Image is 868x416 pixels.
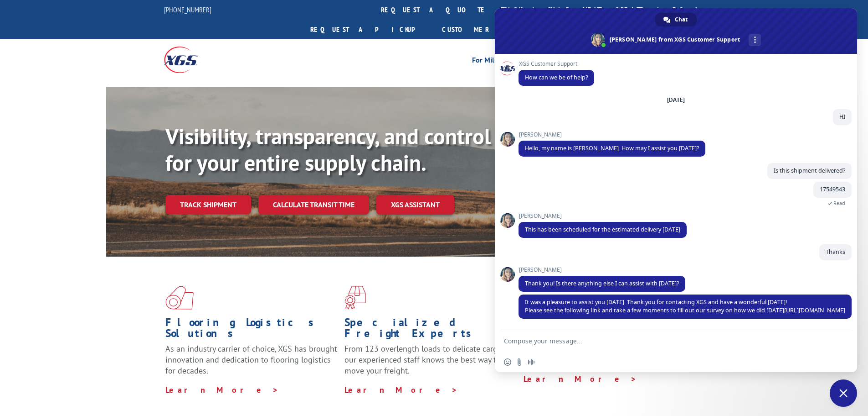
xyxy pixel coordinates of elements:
[344,317,517,343] h1: Specialized Freight Experts
[165,317,338,343] h1: Flooring Logistics Solutions
[344,286,366,310] img: xgs-icon-focused-on-flooring-red
[667,97,685,103] div: [DATE]
[472,57,500,67] a: For Mills
[524,374,637,384] a: Learn More >
[344,343,517,384] p: From 123 overlength loads to delicate cargo, our experienced staff knows the best way to move you...
[435,20,554,39] a: Customer Portal
[839,113,845,121] span: HI
[376,195,454,215] a: XGS ASSISTANT
[519,61,594,67] span: XGS Customer Support
[820,185,845,193] span: 17549543
[165,122,491,177] b: Visibility, transparency, and control for your entire supply chain.
[344,384,458,395] a: Learn More >
[525,298,845,314] span: It was a pleasure to assist you [DATE]. Thank you for contacting XGS and have a wonderful [DATE]!...
[303,20,435,39] a: Request a pickup
[165,343,337,376] span: As an industry carrier of choice, XGS has brought innovation and dedication to flooring logistics...
[525,144,699,152] span: Hello, my name is [PERSON_NAME]. How may I assist you [DATE]?
[528,358,535,366] span: Audio message
[675,13,688,26] span: Chat
[504,358,511,366] span: Insert an emoji
[519,213,687,219] span: [PERSON_NAME]
[525,279,679,287] span: Thank you! Is there anything else I can assist with [DATE]?
[519,132,705,138] span: [PERSON_NAME]
[774,167,845,174] span: Is this shipment delivered?
[826,248,845,256] span: Thanks
[165,195,251,214] a: Track shipment
[749,34,761,46] div: More channels
[525,74,588,81] span: How can we be of help?
[833,200,845,206] span: Read
[165,286,194,310] img: xgs-icon-total-supply-chain-intelligence-red
[164,5,211,14] a: [PHONE_NUMBER]
[830,379,857,407] div: Close chat
[655,13,697,26] div: Chat
[504,337,828,345] textarea: Compose your message...
[258,195,369,215] a: Calculate transit time
[784,306,845,314] a: [URL][DOMAIN_NAME]
[165,384,279,395] a: Learn More >
[519,267,685,273] span: [PERSON_NAME]
[525,226,680,233] span: This has been scheduled for the estimated delivery [DATE]
[516,358,523,366] span: Send a file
